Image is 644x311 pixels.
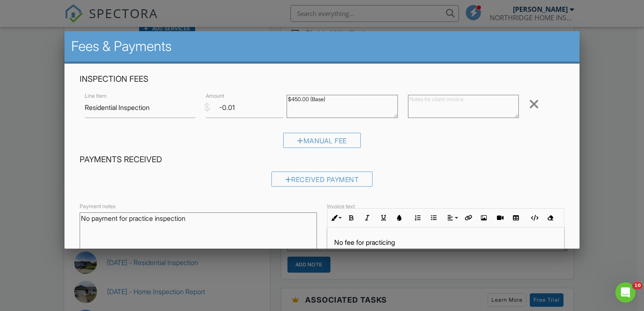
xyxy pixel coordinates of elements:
iframe: Intercom live chat [615,282,636,303]
span: 10 [633,282,642,289]
button: Insert Link (Ctrl+K) [460,210,476,226]
textarea: No payment for practice inspection [80,212,317,255]
button: Unordered List [426,210,442,226]
h4: Inspection Fees [80,74,564,85]
h2: Fees & Payments [71,38,573,55]
textarea: $450.00 (Base) [287,95,398,118]
a: Received Payment [271,177,373,185]
button: Clear Formatting [542,210,558,226]
button: Code View [526,210,542,226]
div: Manual Fee [283,133,361,148]
button: Insert Video [492,210,508,226]
button: Ordered List [410,210,426,226]
label: Invoice text [327,203,355,210]
label: Line Item [85,92,107,100]
label: Amount [206,92,224,100]
button: Insert Table [508,210,524,226]
h4: Payments Received [80,154,564,165]
label: Payment notes [80,203,115,210]
button: Colors [392,210,408,226]
button: Align [444,210,460,226]
p: No fee for practicing [334,238,557,247]
button: Inline Style [327,210,343,226]
div: $ [204,100,210,115]
button: Insert Image (Ctrl+P) [476,210,492,226]
button: Bold (Ctrl+B) [343,210,360,226]
a: Manual Fee [283,139,361,147]
div: Received Payment [271,172,373,187]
